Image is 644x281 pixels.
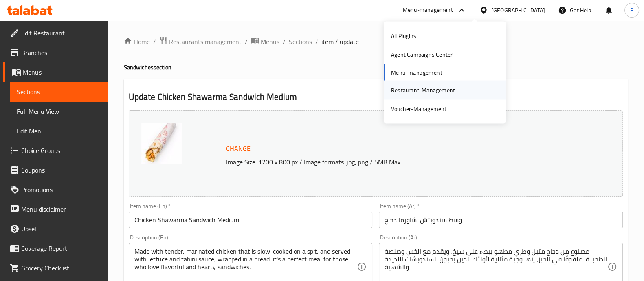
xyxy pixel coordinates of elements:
a: Restaurants management [159,36,242,47]
a: Upsell [3,219,108,239]
span: Menus [261,37,279,46]
a: Edit Menu [10,121,108,141]
div: [GEOGRAPHIC_DATA] [491,6,545,15]
input: Enter name Ar [379,212,623,228]
span: Branches [21,48,101,58]
span: Menus [23,67,101,77]
a: Full Menu View [10,102,108,121]
img: Chicken_Shawarma_Sandwich638936950981997957.jpg [141,123,182,164]
p: Image Size: 1200 x 800 px / Image formats: jpg, png / 5MB Max. [223,157,575,167]
a: Menus [251,36,279,47]
span: Promotions [21,185,101,195]
a: Menu disclaimer [3,199,108,219]
span: Upsell [21,224,101,234]
h4: Sandwiches section [124,63,628,71]
a: Coupons [3,160,108,180]
nav: breadcrumb [124,36,628,47]
span: Edit Restaurant [21,28,101,38]
span: Change [226,143,251,155]
a: Home [124,37,150,46]
span: Choice Groups [21,146,101,155]
span: Coupons [21,165,101,175]
a: Choice Groups [3,141,108,160]
span: Restaurants management [169,37,242,46]
span: R [630,6,633,15]
a: Sections [10,82,108,102]
a: Grocery Checklist [3,258,108,278]
a: Sections [289,37,312,46]
span: Menu disclaimer [21,204,101,214]
a: Promotions [3,180,108,199]
a: Coverage Report [3,239,108,258]
span: Coverage Report [21,243,101,253]
li: / [283,37,286,46]
button: Change [223,140,254,157]
a: Menus [3,62,108,82]
li: / [245,37,248,46]
span: Sections [17,87,101,97]
div: Voucher-Management [391,104,447,113]
a: Edit Restaurant [3,23,108,43]
div: Menu-management [403,5,453,15]
h2: Update Chicken Shawarma Sandwich Medium [129,91,623,103]
a: Branches [3,43,108,62]
span: Edit Menu [17,126,101,136]
input: Enter name En [129,212,373,228]
span: Grocery Checklist [21,263,101,273]
div: Restaurant-Management [391,85,455,94]
li: / [315,37,318,46]
li: / [153,37,156,46]
span: item / update [321,37,359,46]
div: Agent Campaigns Center [391,50,453,59]
span: Full Menu View [17,106,101,116]
div: All Plugins [391,31,416,40]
